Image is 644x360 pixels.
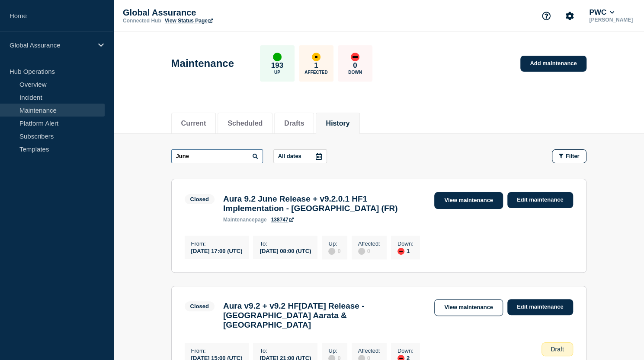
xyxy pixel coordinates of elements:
[223,301,426,330] h3: Aura v9.2 + v9.2 HF[DATE] Release - [GEOGRAPHIC_DATA] Aarata & [GEOGRAPHIC_DATA]
[10,41,93,49] p: Global Assurance
[260,347,311,354] p: To :
[328,240,340,247] p: Up :
[223,217,255,223] span: maintenance
[397,240,413,247] p: Down :
[434,299,503,316] a: View maintenance
[397,248,404,255] div: down
[273,53,282,61] div: up
[271,61,283,70] p: 193
[314,61,318,70] p: 1
[274,70,280,75] p: Up
[587,17,634,23] p: [PERSON_NAME]
[171,57,234,69] h1: Maintenance
[165,18,213,24] a: View Status Page
[190,196,209,202] div: Closed
[191,347,243,354] p: From :
[397,347,413,354] p: Down :
[326,120,349,127] button: History
[358,247,380,255] div: 0
[328,347,340,354] p: Up :
[273,149,327,163] button: All dates
[171,149,263,163] input: Search maintenances
[397,247,413,255] div: 1
[353,61,357,70] p: 0
[223,217,267,223] p: page
[358,248,365,255] div: disabled
[227,120,263,127] button: Scheduled
[552,149,586,163] button: Filter
[190,303,209,309] div: Closed
[260,240,311,247] p: To :
[520,56,586,72] a: Add maintenance
[507,299,573,315] a: Edit maintenance
[507,192,573,208] a: Edit maintenance
[561,7,579,25] button: Account settings
[191,240,243,247] p: From :
[537,7,555,25] button: Support
[351,53,359,61] div: down
[181,120,206,127] button: Current
[358,240,380,247] p: Affected :
[348,70,362,75] p: Down
[587,8,616,17] button: PWC
[271,217,294,223] a: 138747
[312,53,320,61] div: affected
[191,247,243,254] div: [DATE] 17:00 (UTC)
[434,192,503,209] a: View maintenance
[260,247,311,254] div: [DATE] 08:00 (UTC)
[123,18,161,24] p: Connected Hub
[328,248,335,255] div: disabled
[566,153,580,159] span: Filter
[123,8,296,18] p: Global Assurance
[328,247,340,255] div: 0
[278,153,301,159] p: All dates
[304,70,327,75] p: Affected
[541,342,573,356] div: Draft
[223,194,426,213] h3: Aura 9.2 June Release + v9.2.0.1 HF1 Implementation - [GEOGRAPHIC_DATA] (FR)
[358,347,380,354] p: Affected :
[284,120,304,127] button: Drafts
